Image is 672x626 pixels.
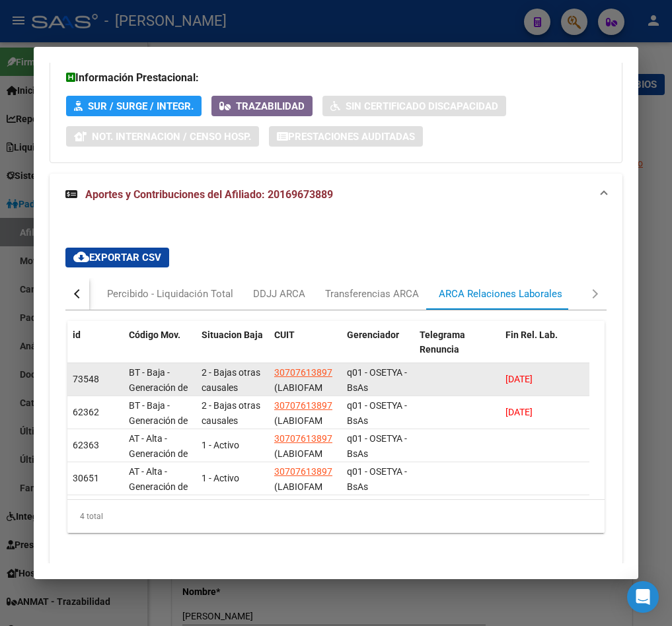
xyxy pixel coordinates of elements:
span: Gerenciador [347,330,399,340]
span: (LABIOFAM ARGENTINA S.A.) [274,481,325,522]
span: Trazabilidad [236,100,305,112]
div: Aportes y Contribuciones del Afiliado: 20169673889 [50,216,622,565]
span: q01 - OSETYA - BsAs [347,466,407,492]
span: 30707613897 [274,400,332,411]
span: q01 - OSETYA - BsAs [347,433,407,459]
datatable-header-cell: Fin Rel. Lab. [500,321,586,379]
span: Fin Rel. Lab. [505,330,558,340]
datatable-header-cell: Inicio Rel. Lab. [586,321,672,379]
datatable-header-cell: CUIT [269,321,342,379]
span: (LABIOFAM ARGENTINA S.A.) [274,415,325,456]
div: Transferencias ARCA [325,287,419,301]
span: Situacion Baja [202,330,263,340]
span: 2 - Bajas otras causales [202,367,260,393]
span: 73548 [73,374,99,384]
div: Percibido - Liquidación Total [107,287,233,301]
span: 30707613897 [274,367,332,378]
mat-icon: cloud_download [73,249,89,265]
span: Código Mov. [129,330,180,340]
span: [DATE] [505,407,533,417]
span: AT - Alta - Generación de clave [129,433,188,474]
span: id [73,330,81,340]
span: AT - Alta - Generación de clave [129,466,188,507]
span: 1 - Activo [202,473,239,483]
button: Trazabilidad [211,96,313,116]
h3: Información Prestacional: [66,70,606,86]
span: CUIT [274,330,295,340]
span: (LABIOFAM ARGENTINA S.A.) [274,382,325,423]
span: 30707613897 [274,466,332,477]
button: Prestaciones Auditadas [269,126,423,147]
span: 30651 [73,473,99,483]
datatable-header-cell: Situacion Baja [196,321,269,379]
span: Aportes y Contribuciones del Afiliado: 20169673889 [85,188,333,201]
span: Prestaciones Auditadas [288,131,415,143]
button: SUR / SURGE / INTEGR. [66,96,202,116]
button: Exportar CSV [65,248,169,267]
span: 62362 [73,407,99,417]
span: Sin Certificado Discapacidad [346,100,498,112]
mat-expansion-panel-header: Aportes y Contribuciones del Afiliado: 20169673889 [50,174,622,216]
div: 4 total [67,500,605,533]
span: q01 - OSETYA - BsAs [347,367,407,393]
span: Not. Internacion / Censo Hosp. [92,131,251,143]
button: Sin Certificado Discapacidad [322,96,506,116]
span: 62363 [73,440,99,450]
span: BT - Baja - Generación de Clave [129,367,188,408]
div: ARCA Relaciones Laborales [439,287,562,301]
span: Exportar CSV [73,252,161,263]
span: [DATE] [505,374,533,384]
span: 1 - Activo [202,440,239,450]
button: Not. Internacion / Censo Hosp. [66,126,259,147]
span: (LABIOFAM ARGENTINA S.A.) [274,448,325,489]
div: Open Intercom Messenger [627,581,659,613]
div: DDJJ ARCA [253,287,305,301]
datatable-header-cell: Gerenciador [342,321,414,379]
span: q01 - OSETYA - BsAs [347,400,407,426]
span: SUR / SURGE / INTEGR. [88,100,194,112]
span: Telegrama Renuncia [420,330,465,355]
span: 2 - Bajas otras causales [202,400,260,426]
datatable-header-cell: Telegrama Renuncia [414,321,500,379]
datatable-header-cell: id [67,321,124,379]
datatable-header-cell: Código Mov. [124,321,196,379]
span: 30707613897 [274,433,332,444]
span: BT - Baja - Generación de Clave [129,400,188,441]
